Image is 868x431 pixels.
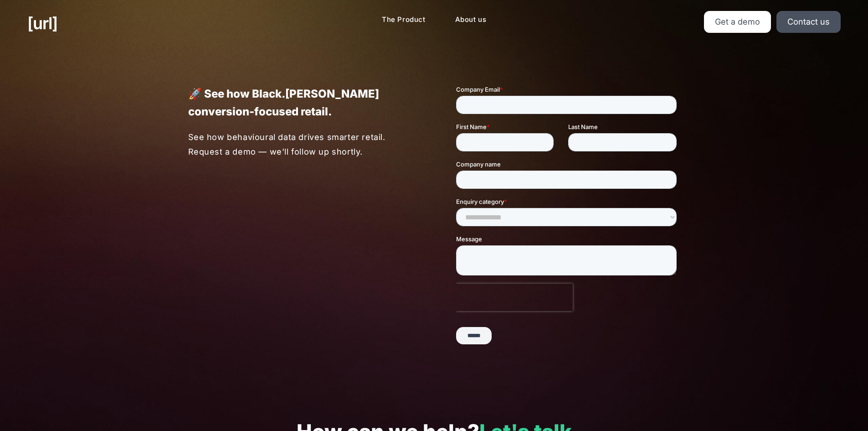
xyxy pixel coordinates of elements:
a: Contact us [776,11,841,33]
p: 🚀 See how Black.[PERSON_NAME] conversion-focused retail. [188,85,412,120]
iframe: Form 1 [456,85,680,360]
a: [URL] [27,11,57,36]
a: Get a demo [704,11,771,33]
a: The Product [375,11,433,29]
a: About us [448,11,494,29]
p: See how behavioural data drives smarter retail. Request a demo — we’ll follow up shortly. [188,130,413,159]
